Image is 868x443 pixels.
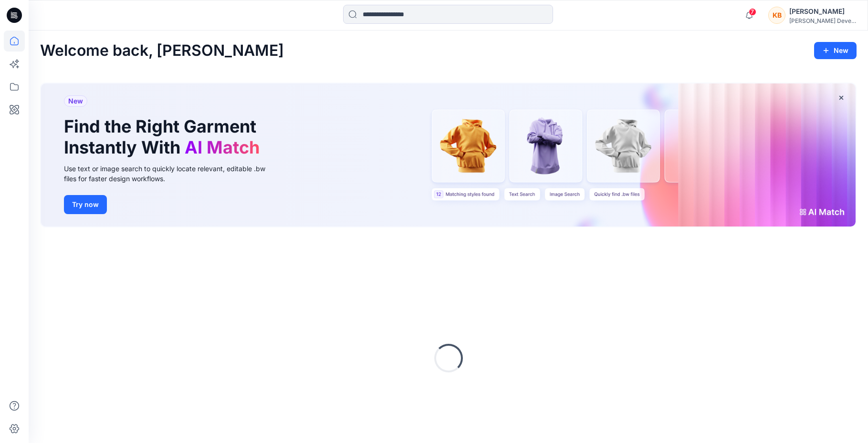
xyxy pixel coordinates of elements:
span: AI Match [185,137,260,158]
div: KB [768,7,785,24]
button: New [814,42,857,59]
div: Use text or image search to quickly locate relevant, editable .bw files for faster design workflows. [64,164,279,184]
h2: Welcome back, [PERSON_NAME] [40,42,284,60]
span: 7 [749,8,756,16]
h1: Find the Right Garment Instantly With [64,116,264,157]
button: Try now [64,195,107,214]
span: New [68,95,83,107]
div: [PERSON_NAME] Development ... [789,17,856,24]
div: [PERSON_NAME] [789,6,856,17]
